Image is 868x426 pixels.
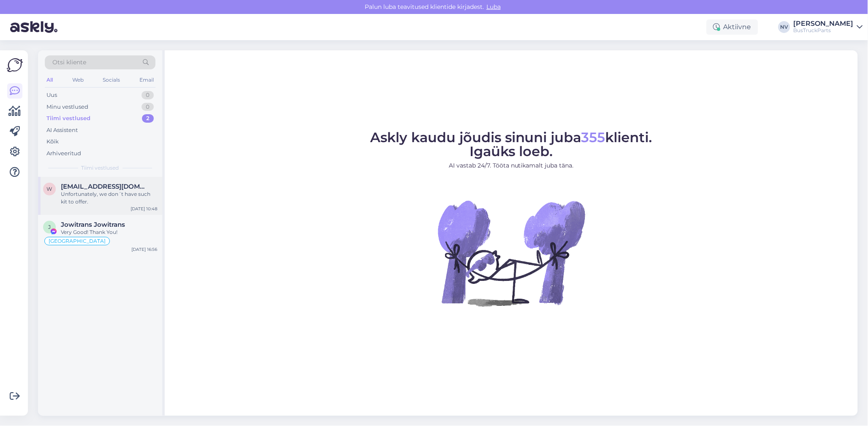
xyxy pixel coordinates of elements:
[61,190,157,206] div: Unfortunately, we don´t have such kit to offer.
[46,91,57,99] div: Uus
[435,177,587,329] img: No Chat active
[46,103,88,111] div: Minu vestlused
[71,74,85,85] div: Web
[46,126,78,135] div: AI Assistent
[61,183,149,190] span: woodsorganic@yahoo.com.au
[46,114,90,123] div: Tiimi vestlused
[131,246,157,253] div: [DATE] 16:56
[142,114,154,123] div: 2
[131,206,157,212] div: [DATE] 10:48
[142,103,154,111] div: 0
[794,20,863,34] a: [PERSON_NAME]BusTruckParts
[142,91,154,99] div: 0
[581,129,606,146] span: 355
[49,239,106,244] span: [GEOGRAPHIC_DATA]
[46,137,59,146] div: Kõik
[484,3,503,11] span: Luba
[52,58,86,67] span: Otsi kliente
[46,149,81,158] div: Arhiveeritud
[61,221,125,228] span: Jowitrans Jowitrans
[707,19,758,35] div: Aktiivne
[48,224,51,230] span: J
[794,27,854,34] div: BusTruckParts
[61,228,157,236] div: Very Good! Thank You!
[101,74,122,85] div: Socials
[45,74,55,85] div: All
[370,161,652,170] p: AI vastab 24/7. Tööta nutikamalt juba täna.
[7,57,23,73] img: Askly Logo
[82,164,119,172] span: Tiimi vestlused
[794,20,854,27] div: [PERSON_NAME]
[370,129,652,159] span: Askly kaudu jõudis sinuni juba klienti. Igaüks loeb.
[778,21,790,33] div: NV
[138,74,156,85] div: Email
[47,186,52,192] span: w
